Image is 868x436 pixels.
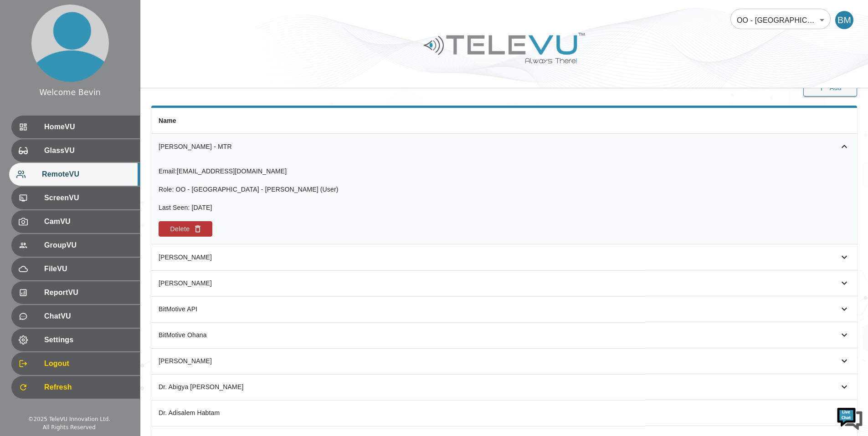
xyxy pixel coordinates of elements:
[11,376,140,399] div: Refresh
[11,210,140,233] div: CamVU
[44,122,133,132] span: HomeVU
[149,5,171,26] div: Minimize live chat window
[11,116,140,138] div: HomeVU
[159,279,638,288] div: [PERSON_NAME]
[159,253,638,262] div: [PERSON_NAME]
[159,304,638,314] div: BitMotive API
[11,305,140,328] div: ChatVU
[159,142,638,151] div: [PERSON_NAME] - MTR
[159,117,176,124] span: Name
[11,234,140,257] div: GroupVU
[159,408,638,417] div: Dr. Adisalem Habtam
[159,382,638,391] div: Dr. Abigya [PERSON_NAME]
[159,203,339,212] div: Last Seen :
[177,167,287,175] span: [EMAIL_ADDRESS][DOMAIN_NAME]
[836,404,863,431] img: Chat Widget
[730,7,831,33] div: OO - [GEOGRAPHIC_DATA] - [PERSON_NAME]
[176,186,339,193] span: OO - [GEOGRAPHIC_DATA] - [PERSON_NAME] (User)
[835,11,853,29] div: BM
[192,204,212,211] span: [DATE]
[31,5,109,82] img: profile.png
[43,423,96,431] div: All Rights Reserved
[159,330,638,340] div: BitMotive Ohana
[44,382,133,393] span: Refresh
[44,358,133,369] span: Logout
[44,335,133,345] span: Settings
[44,240,133,251] span: GroupVU
[44,287,133,298] span: ReportVU
[44,145,133,156] span: GlassVU
[11,352,140,375] div: Logout
[159,167,339,176] div: Email :
[11,187,140,209] div: ScreenVU
[39,86,101,98] div: Welcome Bevin
[11,139,140,162] div: GlassVU
[11,281,140,304] div: ReportVU
[159,185,339,194] div: Role :
[159,356,638,365] div: [PERSON_NAME]
[44,216,133,227] span: CamVU
[53,115,126,207] span: We're online!
[47,48,153,60] div: Chat with us now
[422,29,586,67] img: Logo
[44,311,133,322] span: ChatVU
[11,258,140,280] div: FileVU
[44,193,133,203] span: ScreenVU
[42,169,133,180] span: RemoteVU
[159,221,212,237] button: Delete
[9,163,140,186] div: RemoteVU
[11,329,140,351] div: Settings
[5,248,174,280] textarea: Type your message and hit 'Enter'
[44,264,133,274] span: FileVU
[15,42,38,65] img: d_736959983_company_1615157101543_736959983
